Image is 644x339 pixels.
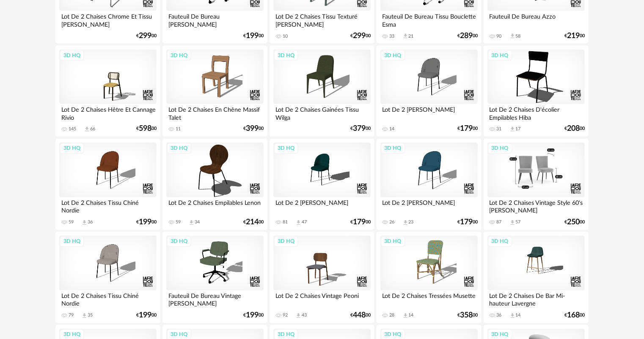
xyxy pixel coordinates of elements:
[162,232,267,323] a: 3D HQ Fauteuil De Bureau Vintage [PERSON_NAME] €19900
[564,126,585,132] div: € 00
[136,313,157,319] div: € 00
[270,139,374,230] a: 3D HQ Lot De 2 [PERSON_NAME] 81 Download icon 47 €17900
[567,313,580,319] span: 168
[176,220,181,226] div: 59
[350,33,371,39] div: € 00
[283,220,288,226] div: 81
[457,126,478,132] div: € 00
[60,236,84,247] div: 3D HQ
[488,143,512,154] div: 3D HQ
[273,291,371,308] div: Lot De 2 Chaises Vintage Peoni
[567,126,580,132] span: 208
[460,126,473,132] span: 179
[460,220,473,226] span: 179
[246,33,259,39] span: 199
[139,313,151,319] span: 199
[487,291,585,308] div: Lot De 2 Chaises De Bar Mi-hauteur Lavergne
[567,220,580,226] span: 250
[283,313,288,319] div: 92
[564,33,585,39] div: € 00
[166,291,264,308] div: Fauteuil De Bureau Vintage [PERSON_NAME]
[353,220,366,226] span: 179
[516,33,521,39] div: 58
[55,46,160,137] a: 3D HQ Lot De 2 Chaises Hêtre Et Cannage Rivio 145 Download icon 66 €59800
[353,126,366,132] span: 379
[270,232,374,323] a: 3D HQ Lot De 2 Chaises Vintage Peoni 92 Download icon 43 €44800
[176,127,181,132] div: 11
[380,11,478,28] div: Fauteuil De Bureau Tissu Bouclette Esma
[380,291,478,308] div: Lot De 2 Chaises Tressées Musette
[509,126,516,132] span: Download icon
[497,33,502,39] div: 90
[60,50,84,61] div: 3D HQ
[380,198,478,215] div: Lot De 2 [PERSON_NAME]
[274,143,298,154] div: 3D HQ
[377,139,482,230] a: 3D HQ Lot De 2 [PERSON_NAME] 26 Download icon 23 €17900
[295,313,302,319] span: Download icon
[246,126,259,132] span: 399
[487,198,585,215] div: Lot De 2 Chaises Vintage Style 60's [PERSON_NAME]
[139,220,151,226] span: 199
[136,33,157,39] div: € 00
[353,33,366,39] span: 299
[509,220,516,226] span: Download icon
[243,33,264,39] div: € 00
[195,220,200,226] div: 34
[55,139,160,230] a: 3D HQ Lot De 2 Chaises Tissu Chiné Nordie 59 Download icon 36 €19900
[88,220,93,226] div: 36
[509,33,516,39] span: Download icon
[460,313,473,319] span: 358
[88,313,93,319] div: 35
[487,11,585,28] div: Fauteuil De Bureau Azzo
[90,127,95,132] div: 66
[484,139,589,230] a: 3D HQ Lot De 2 Chaises Vintage Style 60's [PERSON_NAME] 87 Download icon 57 €25000
[564,220,585,226] div: € 00
[302,220,307,226] div: 47
[167,143,191,154] div: 3D HQ
[488,236,512,247] div: 3D HQ
[59,11,157,28] div: Lot De 2 Chaises Chrome Et Tissu [PERSON_NAME]
[243,220,264,226] div: € 00
[567,33,580,39] span: 219
[564,313,585,319] div: € 00
[457,220,478,226] div: € 00
[390,220,395,226] div: 26
[81,313,88,319] span: Download icon
[81,220,88,226] span: Download icon
[350,126,371,132] div: € 00
[381,143,405,154] div: 3D HQ
[484,46,589,137] a: 3D HQ Lot De 2 Chaises D'écolier Empilables Hiba 31 Download icon 17 €20800
[162,139,267,230] a: 3D HQ Lot De 2 Chaises Empilables Lenon 59 Download icon 34 €21400
[350,220,371,226] div: € 00
[273,11,371,28] div: Lot De 2 Chaises Tissu Texturé [PERSON_NAME]
[457,313,478,319] div: € 00
[353,313,366,319] span: 448
[488,50,512,61] div: 3D HQ
[243,313,264,319] div: € 00
[457,33,478,39] div: € 00
[59,104,157,121] div: Lot De 2 Chaises Hêtre Et Cannage Rivio
[516,220,521,226] div: 57
[273,104,371,121] div: Lot De 2 Chaises Gainées Tissu Wilga
[377,232,482,323] a: 3D HQ Lot De 2 Chaises Tressées Musette 28 Download icon 14 €35800
[402,220,409,226] span: Download icon
[162,46,267,137] a: 3D HQ Lot De 2 Chaises En Chêne Massif Talet 11 €39900
[516,127,521,132] div: 17
[139,126,151,132] span: 598
[60,143,84,154] div: 3D HQ
[390,313,395,319] div: 28
[381,236,405,247] div: 3D HQ
[350,313,371,319] div: € 00
[243,126,264,132] div: € 00
[69,127,76,132] div: 145
[509,313,516,319] span: Download icon
[402,33,409,39] span: Download icon
[136,126,157,132] div: € 00
[390,127,395,132] div: 14
[55,232,160,323] a: 3D HQ Lot De 2 Chaises Tissu Chiné Nordie 79 Download icon 35 €19900
[246,220,259,226] span: 214
[295,220,302,226] span: Download icon
[59,291,157,308] div: Lot De 2 Chaises Tissu Chiné Nordie
[377,46,482,137] a: 3D HQ Lot De 2 [PERSON_NAME] 14 €17900
[497,127,502,132] div: 31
